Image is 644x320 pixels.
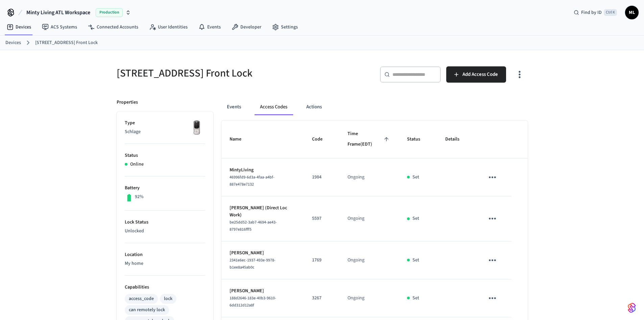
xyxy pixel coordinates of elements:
[267,21,303,33] a: Settings
[230,257,276,270] span: 2341e6ec-1937-493e-9978-b1ee8a45ab0c
[312,134,331,145] span: Code
[230,205,296,219] p: [PERSON_NAME] (Direct Loc Work)
[412,257,419,264] p: Set
[144,21,193,33] a: User Identities
[339,158,399,196] td: Ongoing
[462,70,498,79] span: Add Access Code
[581,9,602,16] span: Find by ID
[312,215,331,222] p: 5597
[117,66,318,80] h5: [STREET_ADDRESS] Front Lock
[312,257,331,264] p: 1769
[129,306,165,314] div: can remotely lock
[125,128,205,135] p: Schlage
[125,251,205,258] p: Location
[339,241,399,279] td: Ongoing
[35,39,98,46] a: [STREET_ADDRESS] Front Lock
[301,99,327,115] button: Actions
[125,284,205,291] p: Capabilities
[230,134,250,145] span: Name
[230,295,276,308] span: 188d2646-183e-40b3-9610-6dd312d12a8f
[604,9,617,16] span: Ctrl K
[412,174,419,181] p: Set
[221,99,246,115] button: Events
[230,174,275,187] span: 46996fd9-6d3a-4faa-a4bf-887e478e7132
[230,250,296,257] p: [PERSON_NAME]
[188,120,205,136] img: Yale Assure Touchscreen Wifi Smart Lock, Satin Nickel, Front
[255,99,293,115] button: Access Codes
[193,21,226,33] a: Events
[125,120,205,127] p: Type
[37,21,82,33] a: ACS Systems
[230,167,296,174] p: MintyLiving
[226,21,267,33] a: Developer
[445,134,468,145] span: Details
[407,134,429,145] span: Status
[125,185,205,192] p: Battery
[26,8,90,17] span: Minty Living ATL Workspace
[125,260,205,267] p: My home
[130,161,144,168] p: Online
[348,129,391,150] span: Time Frame(EDT)
[135,193,144,200] p: 92%
[339,279,399,317] td: Ongoing
[230,219,277,232] span: be25dd52-3ab7-4694-ae43-8797e816fff5
[412,295,419,302] p: Set
[221,99,528,115] div: ant example
[117,99,138,106] p: Properties
[164,295,172,302] div: lock
[625,6,639,19] button: ML
[312,295,331,302] p: 3267
[129,295,154,302] div: access_code
[412,215,419,222] p: Set
[125,152,205,159] p: Status
[125,219,205,226] p: Lock Status
[82,21,144,33] a: Connected Accounts
[5,39,21,46] a: Devices
[568,6,622,19] div: Find by IDCtrl K
[96,8,123,17] span: Production
[230,287,296,295] p: [PERSON_NAME]
[339,196,399,241] td: Ongoing
[312,174,331,181] p: 1984
[446,66,506,83] button: Add Access Code
[626,6,638,19] span: ML
[1,21,37,33] a: Devices
[125,228,205,235] p: Unlocked
[628,302,636,313] img: SeamLogoGradient.69752ec5.svg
